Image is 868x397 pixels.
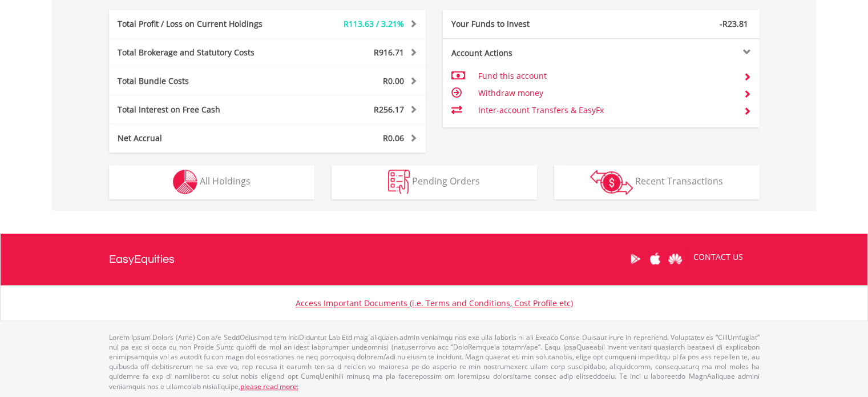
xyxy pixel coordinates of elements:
a: Apple [645,241,665,276]
a: please read more: [240,382,298,391]
p: Lorem Ipsum Dolors (Ame) Con a/e SeddOeiusmod tem InciDiduntut Lab Etd mag aliquaen admin veniamq... [109,332,760,391]
span: -R23.81 [720,18,748,29]
button: All Holdings [109,165,314,199]
td: Withdraw money [478,85,734,102]
a: CONTACT US [685,241,751,273]
td: Inter-account Transfers & EasyFx [478,102,734,119]
div: Total Profit / Loss on Current Holdings [109,18,294,30]
span: Pending Orders [412,175,480,187]
a: Access Important Documents (i.e. Terms and Conditions, Cost Profile etc) [296,298,573,308]
div: Your Funds to Invest [443,18,601,30]
img: pending_instructions-wht.png [388,170,410,194]
div: Account Actions [443,47,601,59]
td: Fund this account [478,67,734,85]
a: EasyEquities [109,234,175,285]
span: R0.00 [383,75,404,86]
span: R256.17 [374,104,404,115]
div: Total Bundle Costs [109,75,294,87]
div: Total Brokerage and Statutory Costs [109,47,294,58]
span: Recent Transactions [635,175,723,187]
span: R113.63 / 3.21% [344,18,404,29]
span: All Holdings [200,175,251,187]
img: transactions-zar-wht.png [590,170,633,195]
button: Recent Transactions [554,165,760,199]
a: Huawei [665,241,685,276]
a: Google Play [625,241,645,276]
span: R916.71 [374,47,404,58]
img: holdings-wht.png [173,170,197,194]
button: Pending Orders [332,165,537,199]
span: R0.06 [383,133,404,143]
div: Net Accrual [109,133,294,144]
div: Total Interest on Free Cash [109,104,294,115]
